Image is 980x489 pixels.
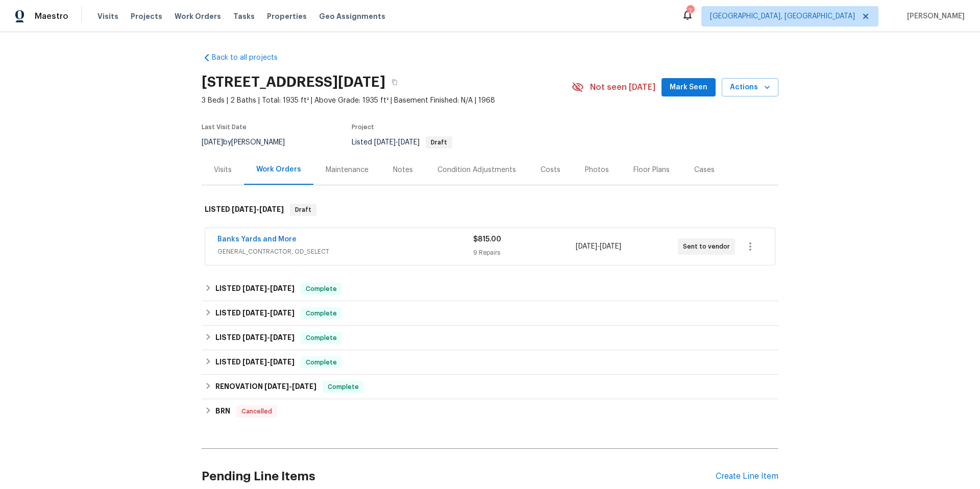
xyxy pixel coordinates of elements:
[324,382,363,392] span: Complete
[326,165,369,175] div: Maintenance
[202,326,778,350] div: LISTED [DATE]-[DATE]Complete
[215,381,316,393] h6: RENOVATION
[687,6,694,16] div: 7
[302,357,341,368] span: Complete
[427,139,451,145] span: Draft
[319,11,385,21] span: Geo Assignments
[694,165,715,175] div: Cases
[270,285,295,292] span: [DATE]
[661,78,716,97] button: Mark Seen
[242,285,295,292] span: -
[205,204,284,216] h6: LISTED
[473,248,575,258] div: 9 Repairs
[242,309,295,316] span: -
[242,334,267,341] span: [DATE]
[217,236,297,243] a: Banks Yards and More
[576,241,621,252] span: -
[393,165,413,175] div: Notes
[202,139,223,146] span: [DATE]
[437,165,516,175] div: Condition Adjustments
[270,334,295,341] span: [DATE]
[374,139,396,146] span: [DATE]
[292,383,316,390] span: [DATE]
[600,243,621,250] span: [DATE]
[242,285,267,292] span: [DATE]
[352,139,452,146] span: Listed
[267,11,307,21] span: Properties
[670,81,707,94] span: Mark Seen
[232,206,284,213] span: -
[202,399,778,424] div: BRN Cancelled
[710,11,855,21] span: [GEOGRAPHIC_DATA], [GEOGRAPHIC_DATA]
[215,283,295,295] h6: LISTED
[202,124,247,130] span: Last Visit Date
[473,236,501,243] span: $815.00
[374,139,420,146] span: -
[302,308,341,319] span: Complete
[352,124,374,130] span: Project
[233,13,255,20] span: Tasks
[217,247,473,257] span: GENERAL_CONTRACTOR, OD_SELECT
[264,383,289,390] span: [DATE]
[202,193,778,226] div: LISTED [DATE]-[DATE]Draft
[202,350,778,375] div: LISTED [DATE]-[DATE]Complete
[585,165,609,175] div: Photos
[270,309,295,316] span: [DATE]
[97,11,118,21] span: Visits
[291,205,315,215] span: Draft
[385,73,404,91] button: Copy Address
[202,375,778,399] div: RENOVATION [DATE]-[DATE]Complete
[903,11,965,21] span: [PERSON_NAME]
[256,164,301,175] div: Work Orders
[541,165,560,175] div: Costs
[202,277,778,301] div: LISTED [DATE]-[DATE]Complete
[237,406,276,417] span: Cancelled
[215,332,295,344] h6: LISTED
[730,81,770,94] span: Actions
[215,405,230,418] h6: BRN
[242,358,267,365] span: [DATE]
[302,284,341,294] span: Complete
[242,334,295,341] span: -
[202,95,572,106] span: 3 Beds | 2 Baths | Total: 1935 ft² | Above Grade: 1935 ft² | Basement Finished: N/A | 1968
[202,77,385,87] h2: [STREET_ADDRESS][DATE]
[215,307,295,320] h6: LISTED
[35,11,68,21] span: Maestro
[202,301,778,326] div: LISTED [DATE]-[DATE]Complete
[398,139,420,146] span: [DATE]
[242,309,267,316] span: [DATE]
[302,333,341,343] span: Complete
[590,82,655,92] span: Not seen [DATE]
[576,243,597,250] span: [DATE]
[175,11,221,21] span: Work Orders
[214,165,232,175] div: Visits
[215,356,295,369] h6: LISTED
[232,206,256,213] span: [DATE]
[202,136,297,149] div: by [PERSON_NAME]
[202,53,300,63] a: Back to all projects
[722,78,778,97] button: Actions
[270,358,295,365] span: [DATE]
[683,241,734,252] span: Sent to vendor
[259,206,284,213] span: [DATE]
[131,11,162,21] span: Projects
[633,165,670,175] div: Floor Plans
[242,358,295,365] span: -
[716,472,778,481] div: Create Line Item
[264,383,316,390] span: -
